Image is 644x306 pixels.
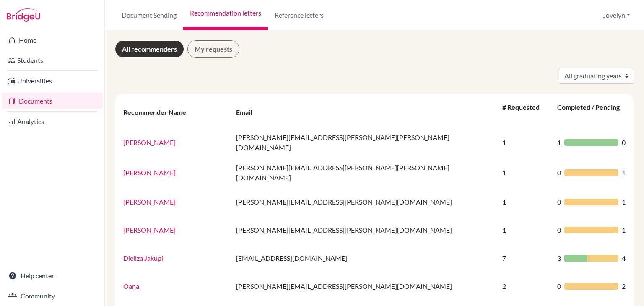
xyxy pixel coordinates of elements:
td: [PERSON_NAME][EMAIL_ADDRESS][PERSON_NAME][DOMAIN_NAME] [231,188,497,216]
span: 0 [557,197,561,207]
span: 1 [557,137,561,148]
td: 1 [497,127,552,158]
td: [PERSON_NAME][EMAIL_ADDRESS][PERSON_NAME][DOMAIN_NAME] [231,216,497,244]
td: 1 [497,216,552,244]
a: Documents [2,93,103,109]
td: 1 [497,158,552,188]
span: 0 [622,137,626,148]
td: 2 [497,272,552,300]
a: Universities [2,73,103,89]
a: Diellza Jakupi [123,254,163,262]
a: My requests [187,40,239,58]
span: 2 [622,281,626,291]
td: 1 [497,188,552,216]
td: [PERSON_NAME][EMAIL_ADDRESS][PERSON_NAME][DOMAIN_NAME] [231,272,497,300]
div: Completed / Pending [557,103,620,121]
td: [PERSON_NAME][EMAIL_ADDRESS][PERSON_NAME][PERSON_NAME][DOMAIN_NAME] [231,158,497,188]
span: 0 [557,168,561,178]
a: Help center [2,267,103,284]
td: [PERSON_NAME][EMAIL_ADDRESS][PERSON_NAME][PERSON_NAME][DOMAIN_NAME] [231,127,497,158]
div: # Requested [502,103,540,121]
td: 7 [497,244,552,272]
button: Jovelyn [599,7,634,23]
span: 1 [622,168,626,178]
a: [PERSON_NAME] [123,138,176,146]
div: Recommender Name [123,108,195,116]
div: Email [236,108,260,116]
span: 4 [622,253,626,263]
span: 3 [557,253,561,263]
a: [PERSON_NAME] [123,198,176,206]
span: 1 [622,225,626,235]
td: [EMAIL_ADDRESS][DOMAIN_NAME] [231,244,497,272]
a: Community [2,288,103,304]
span: 0 [557,225,561,235]
a: Students [2,52,103,69]
span: 0 [557,281,561,291]
a: [PERSON_NAME] [123,169,176,176]
a: Home [2,32,103,49]
a: All recommenders [115,40,184,58]
a: [PERSON_NAME] [123,226,176,234]
a: Analytics [2,113,103,130]
img: Bridge-U [7,8,40,22]
span: 1 [622,197,626,207]
a: Oana [123,282,139,290]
